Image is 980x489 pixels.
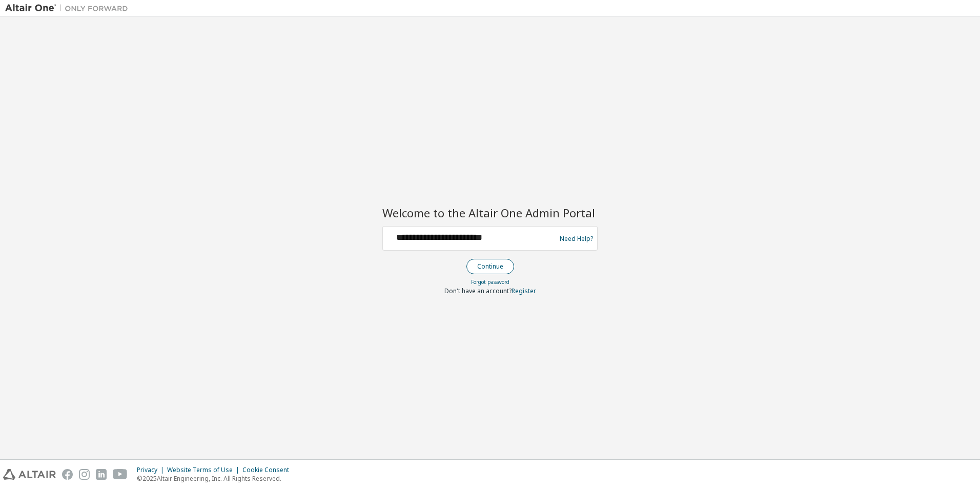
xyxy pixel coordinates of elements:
img: linkedin.svg [96,469,107,480]
a: Forgot password [471,278,509,286]
div: Website Terms of Use [167,466,242,474]
div: Privacy [137,466,167,474]
p: © 2025 Altair Engineering, Inc. All Rights Reserved. [137,474,295,483]
img: altair_logo.svg [3,469,56,480]
button: Continue [466,259,514,274]
img: Altair One [5,3,133,13]
span: Don't have an account? [444,287,512,295]
div: Cookie Consent [242,466,295,474]
a: Register [512,287,536,295]
img: instagram.svg [79,469,90,480]
img: youtube.svg [113,469,128,480]
h2: Welcome to the Altair One Admin Portal [382,206,598,220]
img: facebook.svg [62,469,73,480]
